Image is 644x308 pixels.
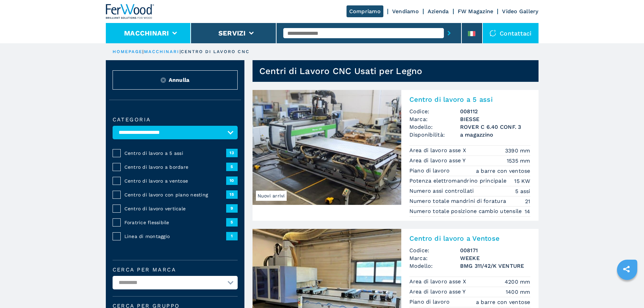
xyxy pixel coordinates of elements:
[409,131,460,139] span: Disponibilità:
[124,164,226,170] span: Centro di lavoro a bordare
[409,177,508,185] p: Potenza elettromandrino principale
[226,190,238,198] span: 15
[392,8,419,15] a: Vendiamo
[124,29,169,37] button: Macchinari
[409,123,460,131] span: Modello:
[409,262,460,270] span: Modello:
[124,219,226,226] span: Foratrice flessibile
[106,4,154,19] img: Ferwood
[409,208,524,215] p: Numero totale posizione cambio utensile
[226,232,238,240] span: 1
[226,176,238,185] span: 10
[460,131,530,139] span: a magazzino
[218,29,246,37] button: Servizi
[409,234,530,242] h2: Centro di lavoro a Ventose
[409,108,460,115] span: Codice:
[409,197,508,205] p: Numero totale mandrini di foratura
[226,204,238,212] span: 9
[124,191,226,198] span: Centro di lavoro con piano nesting
[113,49,143,54] a: HOMEPAGE
[124,177,226,184] span: Centro di lavoro a ventose
[460,123,530,131] h3: ROVER C 6.40 CONF. 3
[505,278,530,286] em: 4200 mm
[113,117,238,122] label: Categoria
[483,23,539,43] div: Contattaci
[124,150,226,157] span: Centro di lavoro a 5 assi
[502,8,538,15] a: Video Gallery
[458,8,494,15] a: FW Magazine
[490,30,496,37] img: Contattaci
[409,254,460,262] span: Marca:
[514,177,530,185] em: 15 KW
[181,49,249,55] p: centro di lavoro cnc
[428,8,449,15] a: Azienda
[142,49,144,54] span: |
[460,254,530,262] h3: WEEKE
[409,298,452,306] p: Piano di lavoro
[226,163,238,171] span: 5
[259,66,423,76] h1: Centri di Lavoro CNC Usati per Legno
[113,267,238,273] label: Cerca per marca
[113,70,238,90] button: ResetAnnulla
[409,246,460,254] span: Codice:
[460,246,530,254] h3: 008171
[409,157,468,164] p: Area di lavoro asse Y
[618,261,635,278] a: sharethis
[409,278,468,285] p: Area di lavoro asse X
[476,298,530,306] em: a barre con ventose
[180,49,181,54] span: |
[515,187,530,195] em: 5 assi
[161,77,166,83] img: Reset
[409,187,476,195] p: Numero assi controllati
[347,5,383,17] a: Compriamo
[460,108,530,115] h3: 008112
[460,115,530,123] h3: BIESSE
[124,233,226,240] span: Linea di montaggio
[124,205,226,212] span: Centro di lavoro verticale
[506,288,530,296] em: 1400 mm
[144,49,180,54] a: macchinari
[615,278,639,303] iframe: Chat
[253,90,539,221] a: Centro di lavoro a 5 assi BIESSE ROVER C 6.40 CONF. 3Nuovi arriviCentro di lavoro a 5 assiCodice:...
[169,76,190,84] span: Annulla
[525,208,530,215] em: 14
[256,191,287,201] span: Nuovi arrivi
[505,147,530,155] em: 3390 mm
[253,90,401,205] img: Centro di lavoro a 5 assi BIESSE ROVER C 6.40 CONF. 3
[409,167,452,174] p: Piano di lavoro
[226,149,238,157] span: 13
[409,147,468,154] p: Area di lavoro asse X
[476,167,530,175] em: a barre con ventose
[409,95,530,103] h2: Centro di lavoro a 5 assi
[460,262,530,270] h3: BMG 311/42/K VENTURE
[525,197,530,205] em: 21
[409,115,460,123] span: Marca:
[444,25,454,41] button: submit-button
[507,157,530,165] em: 1535 mm
[409,288,468,295] p: Area di lavoro asse Y
[226,218,238,226] span: 5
